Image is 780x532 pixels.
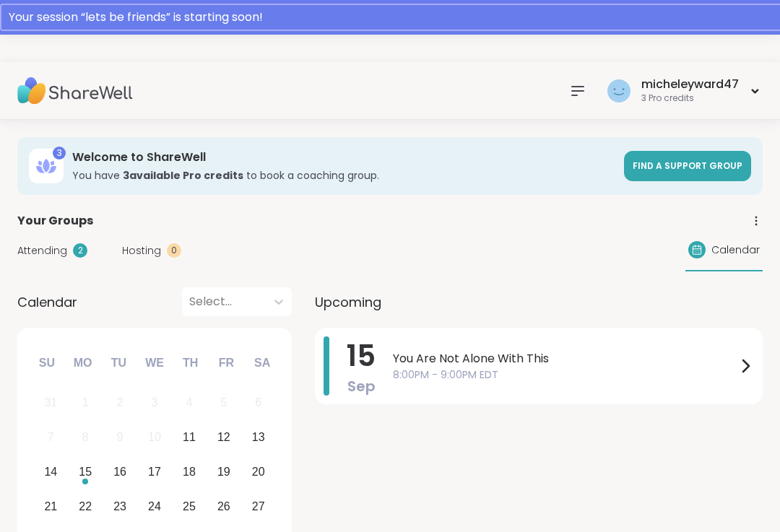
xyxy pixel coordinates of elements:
[139,388,170,419] div: Not available Wednesday, September 3rd, 2025
[175,347,207,379] div: Th
[210,347,242,379] div: Fr
[48,427,54,447] div: 7
[167,243,181,258] div: 0
[53,147,66,160] div: 3
[186,393,192,412] div: 4
[183,497,196,516] div: 25
[70,422,101,453] div: Not available Monday, September 8th, 2025
[711,243,760,258] span: Calendar
[105,388,136,419] div: Not available Tuesday, September 2nd, 2025
[607,79,630,103] img: micheleyward47
[246,347,278,379] div: Sa
[82,427,89,447] div: 8
[70,491,101,522] div: Choose Monday, September 22nd, 2025
[252,427,265,447] div: 13
[123,168,243,183] b: 3 available Pro credit s
[208,388,239,419] div: Not available Friday, September 5th, 2025
[217,427,230,447] div: 12
[105,422,136,453] div: Not available Tuesday, September 9th, 2025
[79,462,92,481] div: 15
[252,497,265,516] div: 27
[35,457,66,488] div: Choose Sunday, September 14th, 2025
[174,422,205,453] div: Choose Thursday, September 11th, 2025
[243,457,274,488] div: Choose Saturday, September 20th, 2025
[148,497,161,516] div: 24
[70,388,101,419] div: Not available Monday, September 1st, 2025
[243,422,274,453] div: Choose Saturday, September 13th, 2025
[35,422,66,453] div: Not available Sunday, September 7th, 2025
[139,347,170,379] div: We
[255,393,261,412] div: 6
[174,491,205,522] div: Choose Thursday, September 25th, 2025
[641,77,739,92] div: micheleyward47
[243,491,274,522] div: Choose Saturday, September 27th, 2025
[208,491,239,522] div: Choose Friday, September 26th, 2025
[393,367,737,383] span: 8:00PM - 9:00PM EDT
[243,388,274,419] div: Not available Saturday, September 6th, 2025
[82,393,89,412] div: 1
[117,427,123,447] div: 9
[113,462,126,481] div: 16
[35,491,66,522] div: Choose Sunday, September 21st, 2025
[35,388,66,419] div: Not available Sunday, August 31st, 2025
[174,457,205,488] div: Choose Thursday, September 18th, 2025
[66,347,98,379] div: Mo
[103,347,134,379] div: Tu
[183,427,196,447] div: 11
[72,168,615,183] h3: You have to book a coaching group.
[70,457,101,488] div: Choose Monday, September 15th, 2025
[79,497,92,516] div: 22
[31,347,63,379] div: Su
[220,393,227,412] div: 5
[17,292,77,312] span: Calendar
[217,462,230,481] div: 19
[139,457,170,488] div: Choose Wednesday, September 17th, 2025
[44,462,57,481] div: 14
[183,462,196,481] div: 18
[347,376,376,396] span: Sep
[633,160,742,172] span: Find a support group
[152,393,158,412] div: 3
[105,491,136,522] div: Choose Tuesday, September 23rd, 2025
[393,350,737,367] span: You Are Not Alone With This
[17,212,93,230] span: Your Groups
[44,497,57,516] div: 21
[72,149,615,165] h3: Welcome to ShareWell
[347,336,376,376] span: 15
[148,462,161,481] div: 17
[105,457,136,488] div: Choose Tuesday, September 16th, 2025
[139,422,170,453] div: Not available Wednesday, September 10th, 2025
[641,92,739,105] div: 3 Pro credits
[217,497,230,516] div: 26
[113,497,126,516] div: 23
[174,388,205,419] div: Not available Thursday, September 4th, 2025
[17,66,133,116] img: ShareWell Nav Logo
[208,422,239,453] div: Choose Friday, September 12th, 2025
[17,243,67,258] span: Attending
[117,393,123,412] div: 2
[122,243,161,258] span: Hosting
[44,393,57,412] div: 31
[208,457,239,488] div: Choose Friday, September 19th, 2025
[148,427,161,447] div: 10
[139,491,170,522] div: Choose Wednesday, September 24th, 2025
[73,243,87,258] div: 2
[315,292,381,312] span: Upcoming
[252,462,265,481] div: 20
[624,151,751,181] a: Find a support group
